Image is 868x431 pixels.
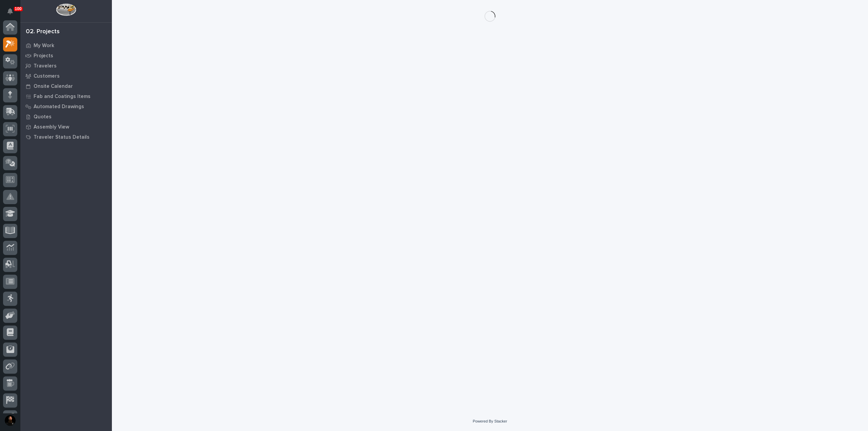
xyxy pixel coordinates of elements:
a: Traveler Status Details [20,132,112,142]
button: Notifications [3,4,17,18]
a: Assembly View [20,122,112,132]
p: Automated Drawings [34,104,84,110]
a: My Work [20,40,112,51]
a: Automated Drawings [20,101,112,112]
a: Projects [20,51,112,61]
p: Fab and Coatings Items [34,94,91,100]
a: Fab and Coatings Items [20,91,112,101]
img: Workspace Logo [56,3,76,16]
p: 100 [15,6,22,11]
a: Customers [20,71,112,81]
p: Traveler Status Details [34,134,90,140]
button: users-avatar [3,413,17,428]
p: My Work [34,43,54,49]
a: Powered By Stacker [473,419,507,423]
p: Assembly View [34,124,69,130]
div: 02. Projects [26,28,60,36]
p: Travelers [34,63,57,69]
p: Quotes [34,114,52,120]
p: Customers [34,73,60,79]
a: Travelers [20,61,112,71]
div: Notifications100 [8,8,17,19]
p: Onsite Calendar [34,83,73,90]
a: Onsite Calendar [20,81,112,91]
p: Projects [34,53,53,59]
a: Quotes [20,112,112,122]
